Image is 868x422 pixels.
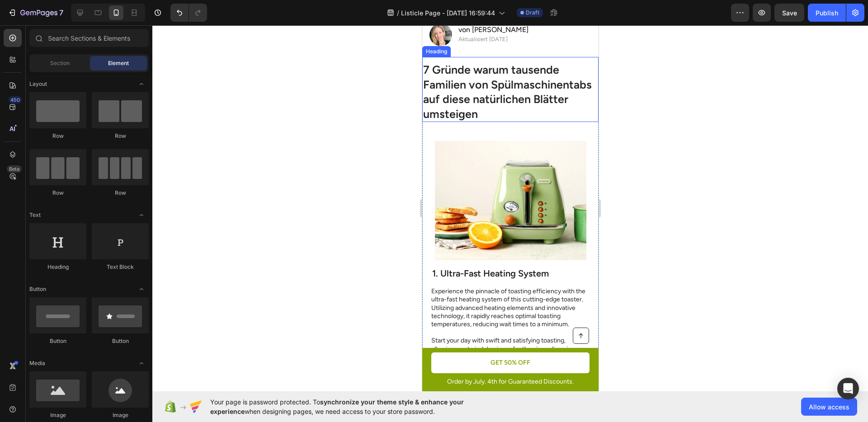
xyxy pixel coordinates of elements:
div: Text Block [92,263,149,271]
div: Button [29,337,86,345]
div: Undo/Redo [170,4,207,22]
span: Button [29,285,46,293]
span: Aktualisiert [DATE] [36,10,85,17]
div: Row [29,132,86,140]
span: / [397,8,399,18]
div: Row [92,132,149,140]
p: Experience the pinnacle of toasting efficiency with the ultra-fast heating system of this cutting... [9,262,166,336]
div: Row [92,189,149,197]
span: Text [29,211,41,219]
span: Toggle open [134,282,149,296]
div: Heading [2,22,27,30]
div: 450 [9,96,22,103]
button: Publish [808,4,846,22]
span: Allow access [809,402,849,412]
span: Media [29,359,45,367]
span: Your page is password protected. To when designing pages, we need access to your store password. [210,397,499,416]
div: Button [92,337,149,345]
input: Search Sections & Elements [29,29,149,47]
div: Heading [29,263,86,271]
button: 7 [4,4,67,22]
iframe: Design area [422,25,599,391]
span: Layout [29,80,47,88]
span: synchronize your theme style & enhance your experience [210,398,464,415]
div: Publish [816,8,838,18]
span: Toggle open [134,208,149,222]
div: Beta [7,165,22,173]
div: Image [29,411,86,419]
span: Toggle open [134,356,149,370]
img: gempages_585874185520153373-c688018f-75f5-4836-8981-55a33569363a.webp [13,116,164,235]
span: Save [782,9,797,17]
div: Image [92,411,149,419]
span: Toggle open [134,77,149,91]
button: Save [774,4,804,22]
span: Element [108,59,129,67]
div: Row [29,189,86,197]
h2: 1. Ultra-Fast Heating System [9,241,167,255]
span: Listicle Page - [DATE] 16:59:44 [401,8,495,18]
div: Open Intercom Messenger [837,378,859,399]
span: Section [50,59,70,67]
p: 7 [59,7,63,18]
span: Draft [526,9,539,17]
button: Allow access [801,398,857,416]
